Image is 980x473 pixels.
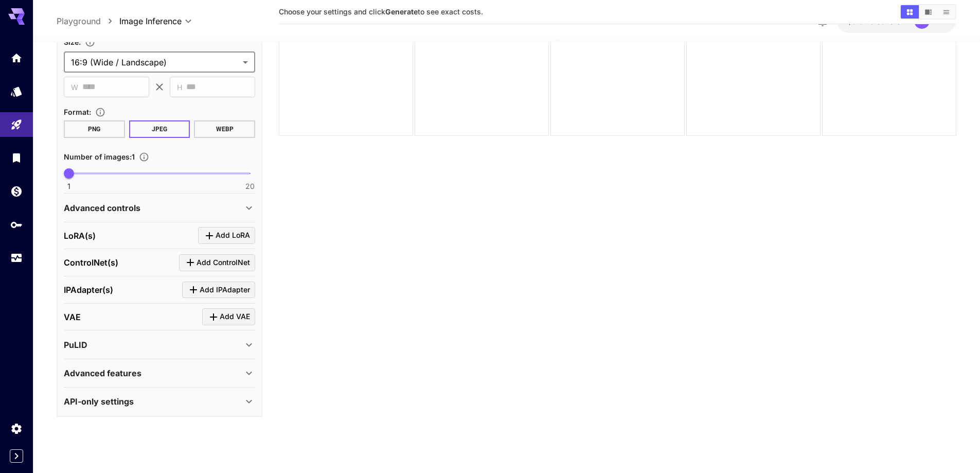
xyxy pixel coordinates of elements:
div: Home [10,51,23,64]
p: Advanced controls [64,201,140,214]
button: Expand sidebar [10,449,23,463]
button: Click to add ControlNet [179,254,255,271]
span: $0.04 [847,17,870,26]
div: API Keys [10,218,23,231]
a: Playground [57,15,101,27]
button: PNG [64,120,125,137]
div: Playground [10,118,23,131]
p: IPAdapter(s) [64,284,113,296]
span: 16:9 (Wide / Landscape) [71,56,239,68]
div: API-only settings [64,389,255,414]
div: Show images in grid viewShow images in video viewShow images in list view [900,4,956,20]
div: Wallet [10,185,23,198]
div: Library [10,151,23,164]
span: 20 [245,181,255,191]
div: Models [10,85,23,98]
button: Choose the file format for the output image. [91,107,110,117]
button: WEBP [194,120,255,137]
button: JPEG [129,120,190,137]
span: Add VAE [220,310,250,323]
div: Advanced features [64,361,255,386]
p: VAE [64,311,81,323]
div: Advanced controls [64,195,255,220]
span: 1 [67,181,70,191]
button: Adjust the dimensions of the generated image by specifying its width and height in pixels, or sel... [81,37,99,47]
span: H [177,81,182,93]
p: Advanced features [64,367,141,379]
button: Show images in list view [937,5,955,19]
span: credits left [870,17,906,26]
p: PuLID [64,339,87,351]
span: Add LoRA [216,229,250,242]
p: LoRA(s) [64,229,96,241]
span: Add IPAdapter [200,284,250,296]
span: W [71,81,78,93]
button: Specify how many images to generate in a single request. Each image generation will be charged se... [135,152,153,162]
span: Add ControlNet [197,256,250,269]
nav: breadcrumb [57,15,119,27]
p: ControlNet(s) [64,256,118,269]
span: Image Inference [119,15,182,27]
span: Choose your settings and click to see exact costs. [279,7,483,16]
button: Show images in grid view [901,5,919,19]
b: Generate [385,7,418,16]
button: Click to add LoRA [198,227,255,244]
div: Settings [10,422,23,435]
div: PuLID [64,332,255,357]
span: Format : [64,107,91,116]
p: API-only settings [64,395,134,408]
div: Usage [10,252,23,265]
button: Click to add IPAdapter [182,282,255,299]
button: Show images in video view [919,5,937,19]
span: Number of images : 1 [64,152,135,161]
button: Click to add VAE [202,308,255,325]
